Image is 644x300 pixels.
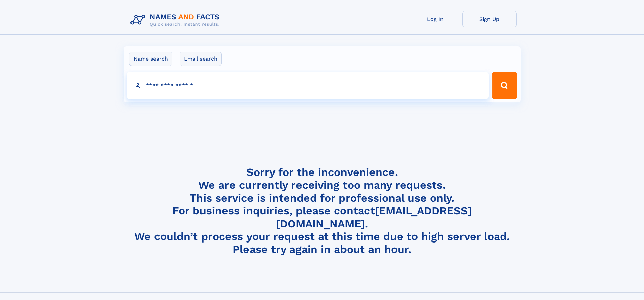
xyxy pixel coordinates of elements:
[462,11,517,27] a: Sign Up
[408,11,462,27] a: Log In
[180,52,222,66] label: Email search
[129,52,172,66] label: Name search
[276,204,472,230] a: [EMAIL_ADDRESS][DOMAIN_NAME]
[128,11,225,29] img: Logo Names and Facts
[127,72,489,99] input: search input
[492,72,517,99] button: Search Button
[128,166,517,256] h4: Sorry for the inconvenience. We are currently receiving too many requests. This service is intend...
